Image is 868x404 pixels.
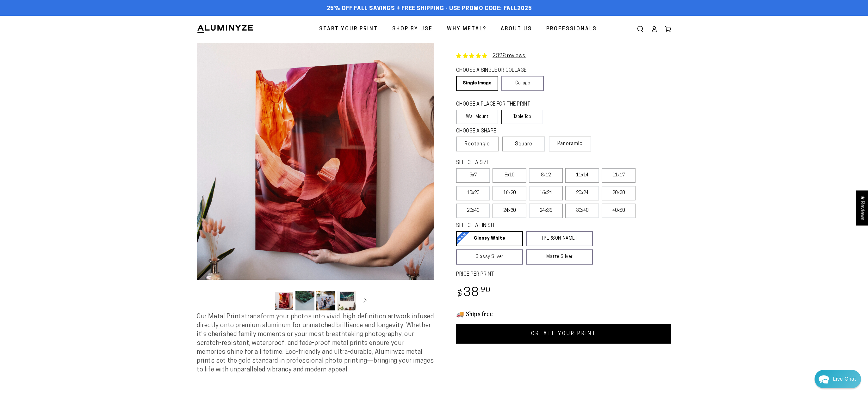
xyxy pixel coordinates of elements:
[456,324,671,344] a: CREATE YOUR PRINT
[456,249,523,265] a: Glossy Silver
[501,110,543,124] label: Table Top
[565,186,599,200] label: 20x24
[456,168,490,183] label: 5x7
[295,291,314,310] button: Load image 2 in gallery view
[316,291,335,310] button: Load image 3 in gallery view
[259,294,273,308] button: Slide left
[456,231,523,246] a: Glossy White
[456,186,490,200] label: 10x20
[633,22,647,36] summary: Search our site
[387,21,437,38] a: Shop By Use
[442,21,491,38] a: Why Metal?
[456,67,538,74] legend: CHOOSE A SINGLE OR COLLAGE
[542,21,602,38] a: Professionals
[565,168,599,183] label: 11x14
[197,24,254,34] img: Aluminyze
[456,76,498,91] a: Single Image
[557,141,583,146] span: Panoramic
[447,25,487,34] span: Why Metal?
[526,231,593,246] a: [PERSON_NAME]
[815,370,861,388] div: Chat widget toggle
[856,190,868,225] div: Click to open Judge.me floating reviews tab
[493,204,526,218] label: 24x30
[479,287,491,294] sup: .90
[319,25,378,34] span: Start Your Print
[496,21,537,38] a: About Us
[465,140,490,148] span: Rectangle
[197,314,434,373] span: Our Metal Prints transform your photos into vivid, high-definition artwork infused directly onto ...
[457,290,462,298] span: $
[275,291,294,310] button: Load image 1 in gallery view
[456,222,578,230] legend: SELECT A FINISH
[197,43,434,312] media-gallery: Gallery Viewer
[456,309,671,318] h3: 🚚 Ships free
[456,204,490,218] label: 20x40
[565,204,599,218] label: 30x40
[833,370,856,388] div: Contact Us Directly
[493,53,526,58] a: 2328 reviews.
[392,25,433,34] span: Shop By Use
[602,168,635,183] label: 11x17
[602,204,635,218] label: 40x60
[456,128,538,135] legend: CHOOSE A SHAPE
[501,25,532,34] span: About Us
[546,25,597,34] span: Professionals
[456,110,498,124] label: Wall Mount
[493,186,526,200] label: 16x20
[456,101,537,108] legend: CHOOSE A PLACE FOR THE PRINT
[358,294,372,308] button: Slide right
[314,21,383,38] a: Start Your Print
[327,5,532,12] span: 25% off FALL Savings + Free Shipping - Use Promo Code: FALL2025
[529,186,563,200] label: 16x24
[529,204,563,218] label: 24x36
[456,159,583,167] legend: SELECT A SIZE
[456,271,671,278] label: PRICE PER PRINT
[493,168,526,183] label: 8x10
[529,168,563,183] label: 8x12
[515,140,532,148] span: Square
[526,249,593,265] a: Matte Silver
[337,291,356,310] button: Load image 4 in gallery view
[602,186,635,200] label: 20x30
[456,287,491,299] bdi: 38
[501,76,543,91] a: Collage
